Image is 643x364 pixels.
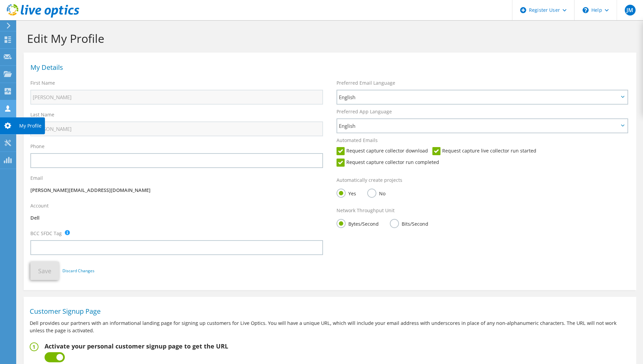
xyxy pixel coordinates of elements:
label: Last Name [30,111,54,118]
a: Discard Changes [62,267,95,275]
span: JM [625,5,636,16]
label: Request capture collector run completed [337,159,439,167]
label: Account [30,202,49,209]
label: Request capture live collector run started [432,147,536,155]
label: BCC SFDC Tag [30,230,62,237]
label: Request capture collector download [337,147,428,155]
label: No [367,189,385,197]
label: Email [30,175,43,181]
label: Automatically create projects [337,177,402,184]
label: Preferred Email Language [337,80,395,86]
label: Network Throughput Unit [337,207,395,214]
span: English [339,93,619,101]
button: Save [30,262,59,280]
label: Phone [30,143,45,150]
p: [PERSON_NAME][EMAIL_ADDRESS][DOMAIN_NAME] [30,187,323,194]
span: English [339,122,619,130]
p: Dell [30,214,323,222]
p: Dell provides our partners with an informational landing page for signing up customers for Live O... [30,319,630,334]
h2: Activate your personal customer signup page to get the URL [45,342,228,350]
h1: Customer Signup Page [30,308,627,315]
h1: My Details [30,64,626,71]
svg: \n [583,7,589,13]
label: Preferred App Language [337,108,392,115]
label: Automated Emails [337,137,378,144]
label: Bits/Second [390,219,428,227]
label: First Name [30,80,55,86]
label: Yes [337,189,356,197]
label: Bytes/Second [337,219,379,227]
div: My Profile [16,117,45,134]
h1: Edit My Profile [27,31,629,46]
